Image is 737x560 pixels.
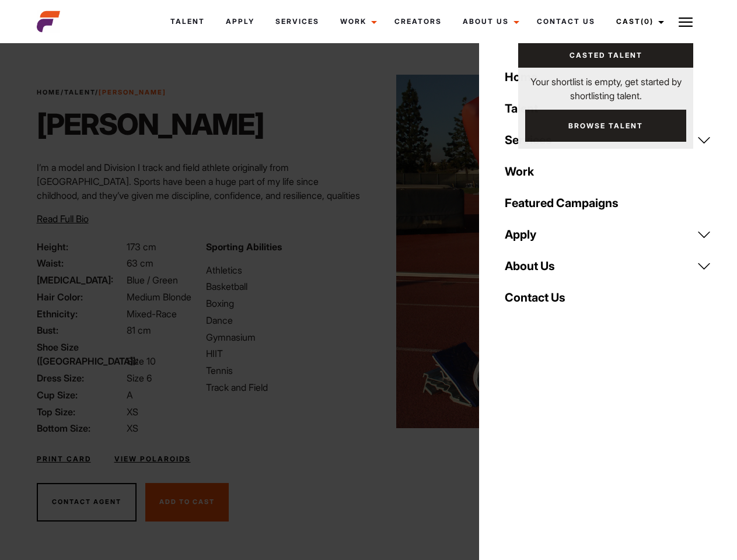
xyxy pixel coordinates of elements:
[114,454,191,464] a: View Polaroids
[127,324,151,336] span: 81 cm
[206,279,361,293] li: Basketball
[37,88,61,96] a: Home
[127,372,152,384] span: Size 6
[498,187,718,219] a: Featured Campaigns
[160,6,215,37] a: Talent
[330,6,384,37] a: Work
[606,6,671,37] a: Cast(0)
[127,422,138,434] span: XS
[127,274,178,286] span: Blue / Green
[37,454,91,464] a: Print Card
[206,241,282,253] strong: Sporting Abilities
[37,405,124,419] span: Top Size:
[206,380,361,394] li: Track and Field
[384,6,452,37] a: Creators
[206,330,361,344] li: Gymnasium
[37,388,124,402] span: Cup Size:
[37,240,124,254] span: Height:
[498,250,718,282] a: About Us
[37,10,60,33] img: cropped-aefm-brand-fav-22-square.png
[99,88,166,96] strong: [PERSON_NAME]
[641,17,654,26] span: (0)
[37,290,124,304] span: Hair Color:
[498,61,718,93] a: Home
[127,355,156,367] span: Size 10
[206,313,361,327] li: Dance
[265,6,330,37] a: Services
[159,498,215,506] span: Add To Cast
[37,87,166,97] span: / /
[498,124,718,156] a: Services
[127,291,191,303] span: Medium Blonde
[498,156,718,187] a: Work
[37,160,362,216] p: I’m a model and Division I track and field athlete originally from [GEOGRAPHIC_DATA]. Sports have...
[37,307,124,321] span: Ethnicity:
[64,88,95,96] a: Talent
[37,213,89,225] span: Read Full Bio
[127,241,156,253] span: 173 cm
[206,296,361,310] li: Boxing
[127,389,133,401] span: A
[518,43,693,68] a: Casted Talent
[525,110,686,142] a: Browse Talent
[37,421,124,435] span: Bottom Size:
[526,6,606,37] a: Contact Us
[127,257,153,269] span: 63 cm
[206,263,361,277] li: Athletics
[37,212,89,226] button: Read Full Bio
[37,371,124,385] span: Dress Size:
[37,107,264,142] h1: [PERSON_NAME]
[498,219,718,250] a: Apply
[498,282,718,313] a: Contact Us
[215,6,265,37] a: Apply
[37,323,124,337] span: Bust:
[452,6,526,37] a: About Us
[206,363,361,377] li: Tennis
[518,68,693,103] p: Your shortlist is empty, get started by shortlisting talent.
[37,256,124,270] span: Waist:
[127,308,177,320] span: Mixed-Race
[679,15,693,29] img: Burger icon
[127,406,138,418] span: XS
[37,273,124,287] span: [MEDICAL_DATA]:
[206,346,361,360] li: HIIT
[498,93,718,124] a: Talent
[37,340,124,368] span: Shoe Size ([GEOGRAPHIC_DATA]):
[37,483,137,521] button: Contact Agent
[145,483,229,521] button: Add To Cast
